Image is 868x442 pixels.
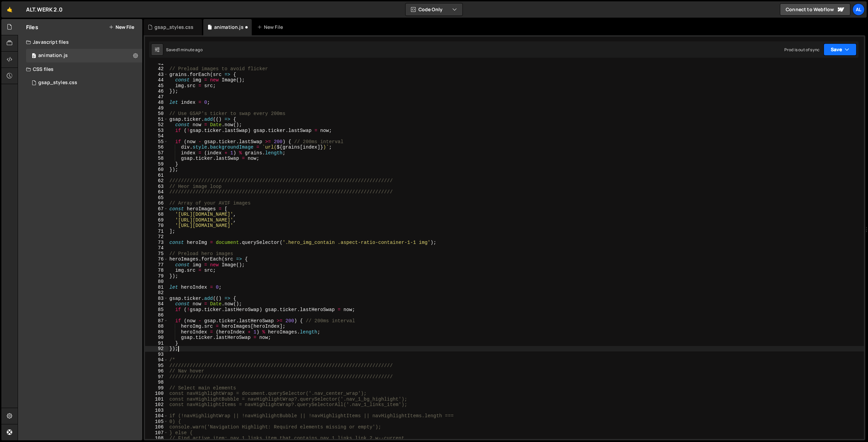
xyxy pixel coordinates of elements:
[38,80,77,86] div: gsap_styles.css
[406,3,462,16] button: Code Only
[145,200,168,206] div: 66
[145,430,168,436] div: 107
[145,100,168,105] div: 48
[852,3,865,16] a: AL
[145,128,168,134] div: 53
[109,24,134,30] button: New File
[145,111,168,117] div: 50
[178,47,203,53] div: 1 minute ago
[145,296,168,302] div: 83
[145,145,168,150] div: 56
[145,268,168,273] div: 78
[18,35,142,49] div: Javascript files
[145,72,168,78] div: 43
[166,47,203,53] div: Saved
[145,251,168,257] div: 75
[145,150,168,156] div: 57
[26,5,63,14] div: ALT.WERK 2.0
[145,385,168,391] div: 99
[145,290,168,296] div: 82
[26,23,38,31] h2: Files
[154,24,193,31] div: gsap_styles.css
[145,105,168,111] div: 49
[145,357,168,363] div: 94
[145,256,168,262] div: 76
[145,117,168,122] div: 51
[145,89,168,94] div: 46
[1,1,18,18] a: 🤙
[145,413,168,419] div: 104
[145,139,168,145] div: 55
[145,419,168,425] div: 105
[145,335,168,341] div: 90
[145,324,168,329] div: 88
[145,66,168,72] div: 42
[26,49,142,62] div: 14912/38821.js
[145,234,168,240] div: 72
[145,301,168,307] div: 84
[38,53,68,59] div: animation.js
[145,368,168,374] div: 96
[145,223,168,229] div: 70
[145,173,168,178] div: 61
[145,318,168,324] div: 87
[145,341,168,346] div: 91
[145,307,168,313] div: 85
[145,178,168,184] div: 62
[145,245,168,251] div: 74
[145,122,168,128] div: 52
[145,161,168,167] div: 59
[784,47,820,53] div: Prod is out of sync
[145,212,168,217] div: 68
[145,184,168,190] div: 63
[145,273,168,279] div: 79
[26,76,142,90] div: 14912/40509.css
[145,380,168,385] div: 98
[145,397,168,402] div: 101
[145,206,168,212] div: 67
[145,217,168,223] div: 69
[145,167,168,173] div: 60
[145,262,168,268] div: 77
[145,195,168,201] div: 65
[214,24,244,31] div: animation.js
[780,3,850,16] a: Connect to Webflow
[145,436,168,441] div: 108
[145,189,168,195] div: 64
[145,279,168,285] div: 80
[145,329,168,335] div: 89
[145,285,168,290] div: 81
[145,83,168,89] div: 45
[145,408,168,414] div: 103
[145,77,168,83] div: 44
[145,94,168,100] div: 47
[32,54,36,59] span: 0
[145,424,168,430] div: 106
[257,24,286,31] div: New File
[145,156,168,161] div: 58
[145,352,168,358] div: 93
[145,391,168,397] div: 100
[145,229,168,234] div: 71
[145,363,168,369] div: 95
[145,312,168,318] div: 86
[145,346,168,352] div: 92
[18,62,142,76] div: CSS files
[145,240,168,246] div: 73
[145,402,168,408] div: 102
[824,43,856,56] button: Save
[145,133,168,139] div: 54
[145,374,168,380] div: 97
